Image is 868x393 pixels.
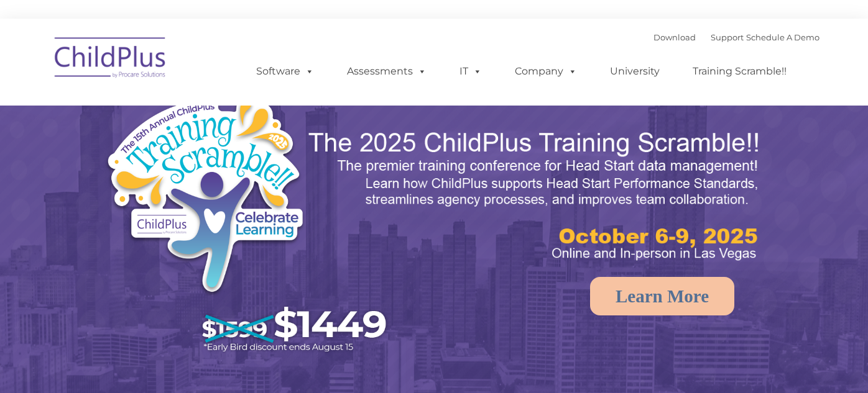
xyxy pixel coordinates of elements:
[653,32,820,42] font: |
[746,32,820,42] a: Schedule A Demo
[447,59,494,84] a: IT
[598,59,672,84] a: University
[680,59,799,84] a: Training Scramble!!
[590,277,734,315] a: Learn More
[711,32,744,42] a: Support
[502,59,589,84] a: Company
[653,32,696,42] a: Download
[244,59,326,84] a: Software
[48,29,173,91] img: ChildPlus by Procare Solutions
[335,59,439,84] a: Assessments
